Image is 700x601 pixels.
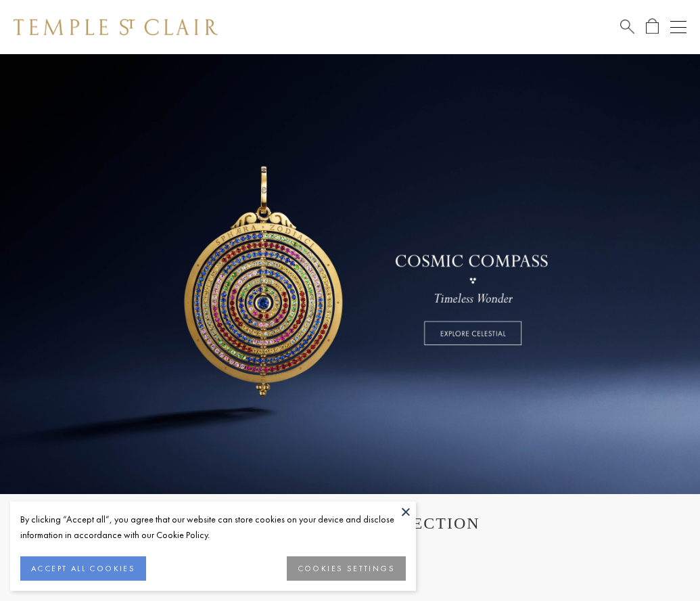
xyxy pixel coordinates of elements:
a: Open Shopping Bag [646,18,659,35]
a: Search [620,18,634,35]
button: COOKIES SETTINGS [287,556,406,581]
div: By clicking “Accept all”, you agree that our website can store cookies on your device and disclos... [20,512,406,543]
button: ACCEPT ALL COOKIES [20,556,146,581]
button: Open navigation [670,19,686,35]
img: Temple St. Clair [14,19,218,35]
